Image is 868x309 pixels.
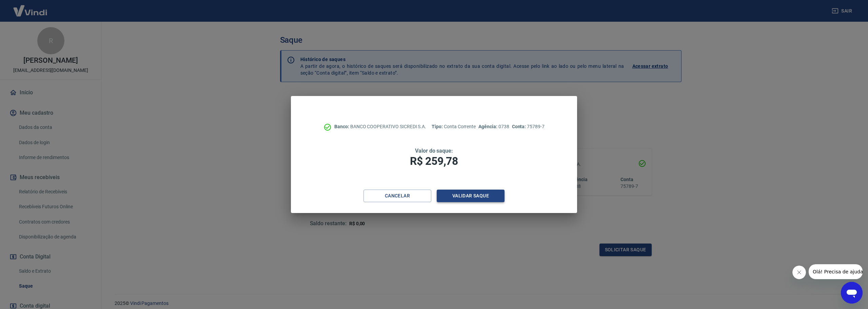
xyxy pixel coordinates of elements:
[809,264,863,279] iframe: Mensagem da empresa
[437,190,505,202] button: Validar saque
[334,124,350,129] span: Banco:
[432,124,444,129] span: Tipo:
[478,124,498,129] span: Agência:
[478,123,509,130] p: 0738
[4,5,57,10] span: Olá! Precisa de ajuda?
[410,155,458,168] span: R$ 259,78
[432,123,476,130] p: Conta Corrente
[792,266,806,279] iframe: Fechar mensagem
[512,124,527,129] span: Conta:
[512,123,545,130] p: 75789-7
[841,282,863,304] iframe: Botão para abrir a janela de mensagens
[334,123,426,130] p: BANCO COOPERATIVO SICREDI S.A.
[363,190,431,202] button: Cancelar
[415,148,453,154] span: Valor do saque:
